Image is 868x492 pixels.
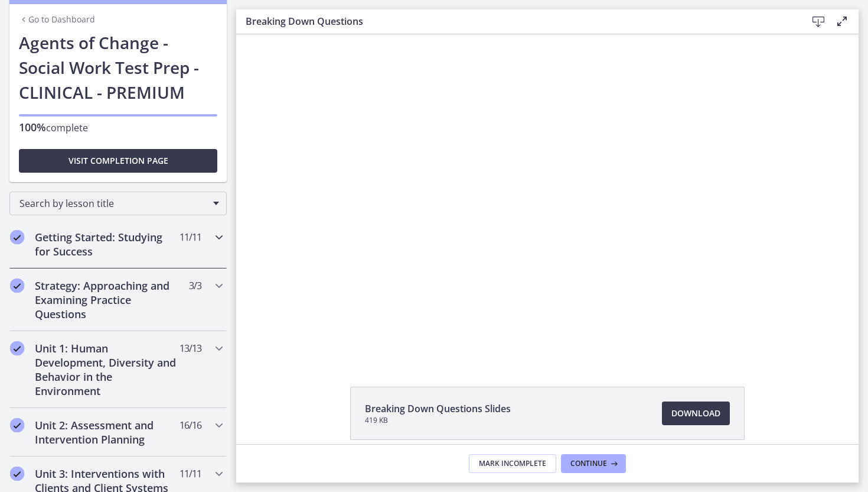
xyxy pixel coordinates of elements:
button: Mark Incomplete [469,454,556,473]
span: Visit completion page [68,154,168,168]
i: Completed [10,279,24,293]
h1: Agents of Change - Social Work Test Prep - CLINICAL - PREMIUM [19,30,217,105]
span: 100% [19,120,46,134]
h2: Getting Started: Studying for Success [35,230,179,258]
p: complete [19,120,217,135]
span: Search by lesson title [19,197,207,210]
a: Go to Dashboard [19,14,95,25]
button: Continue [561,454,626,473]
h2: Strategy: Approaching and Examining Practice Questions [35,279,179,321]
iframe: Video Lesson [236,34,859,360]
h3: Breaking Down Questions [246,14,788,28]
button: Visit completion page [19,149,217,173]
i: Completed [10,341,24,355]
span: Continue [570,459,607,468]
a: Download [662,402,730,425]
span: Download [671,406,720,420]
h2: Unit 2: Assessment and Intervention Planning [35,418,179,446]
span: 16 / 16 [180,418,201,432]
i: Completed [10,467,24,481]
span: 13 / 13 [180,341,201,355]
span: 11 / 11 [180,467,201,481]
span: 3 / 3 [189,279,201,293]
h2: Unit 1: Human Development, Diversity and Behavior in the Environment [35,341,179,398]
div: Search by lesson title [9,192,227,215]
span: Mark Incomplete [479,459,546,468]
span: Breaking Down Questions Slides [365,402,511,416]
span: 11 / 11 [180,230,201,244]
i: Completed [10,230,24,244]
i: Completed [10,418,24,432]
span: 419 KB [365,416,511,425]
